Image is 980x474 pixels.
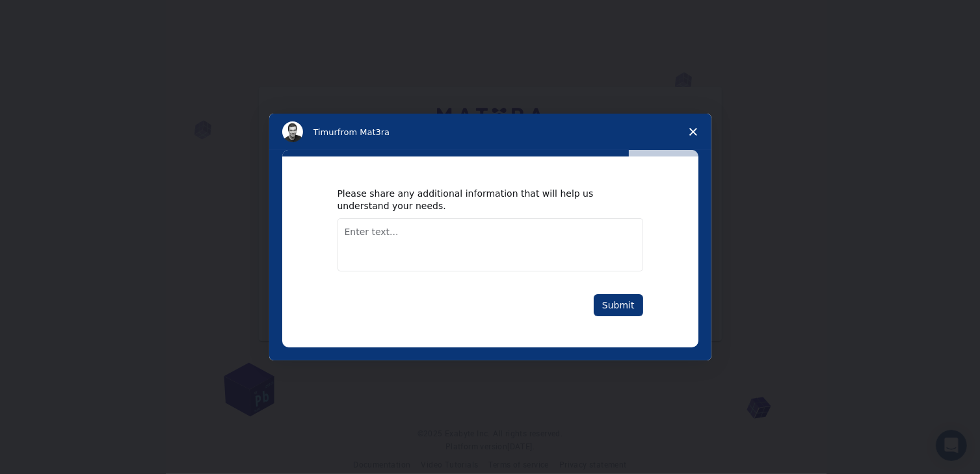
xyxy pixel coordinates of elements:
span: Close survey [675,114,711,150]
div: Please share any additional information that will help us understand your needs. [338,188,624,211]
span: Timur [313,127,338,137]
span: from Mat3ra [338,127,390,137]
img: Profile image for Timur [282,121,303,142]
button: Submit [594,294,643,316]
span: Support [26,9,73,21]
textarea: Enter text... [338,218,643,271]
